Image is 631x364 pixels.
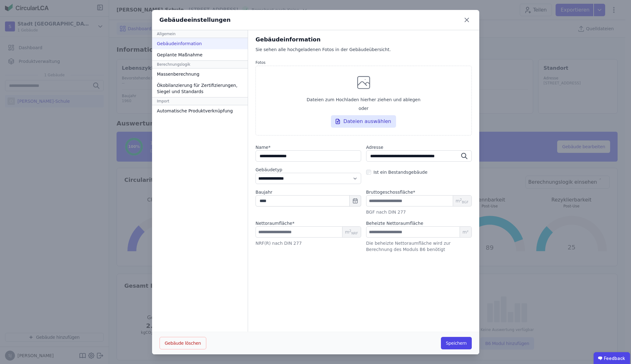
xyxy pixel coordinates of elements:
[256,144,361,150] label: audits.requiredField
[351,231,358,235] sub: NRF
[366,209,472,215] div: BGF nach DIN 277
[366,240,472,253] div: Die beheizte Nettoraumfläche wird zur Berechnung des Moduls B6 benötigt
[160,337,206,349] button: Gebäude löschen
[256,167,361,173] label: Gebäudetyp
[256,189,361,195] label: Baujahr
[256,35,472,44] div: Gebäudeinformation
[349,229,351,233] sup: 2
[152,38,248,49] div: Gebäudeinformation
[152,60,248,69] div: Berechnungslogik
[366,189,415,195] label: audits.requiredField
[160,16,231,24] div: Gebäudeeinstellungen
[345,229,358,235] span: m
[331,115,396,128] div: Dateien auswählen
[152,30,248,38] div: Allgemein
[366,144,472,150] label: Adresse
[152,49,248,60] div: Geplante Maßnahme
[307,97,420,103] span: Dateien zum Hochladen hierher ziehen und ablegen
[152,80,248,97] div: Ökobilanzierung für Zertifizierungen, Siegel und Standards
[256,220,294,226] label: audits.requiredField
[152,105,248,116] div: Automatische Produktverknüpfung
[152,69,248,80] div: Massenberechnung
[366,220,423,226] label: Beheizte Nettoraumfläche
[256,60,472,65] label: Fotos
[256,240,361,246] div: NRF(R) nach DIN 277
[371,169,428,175] label: Ist ein Bestandsgebäude
[359,105,369,111] span: oder
[462,200,468,204] sub: BGF
[460,227,471,237] span: m²
[460,198,462,201] sup: 2
[152,97,248,105] div: Import
[256,46,472,59] div: Sie sehen alle hochgeladenen Fotos in der Gebäudeübersicht.
[441,337,472,349] button: Speichern
[456,198,469,204] span: m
